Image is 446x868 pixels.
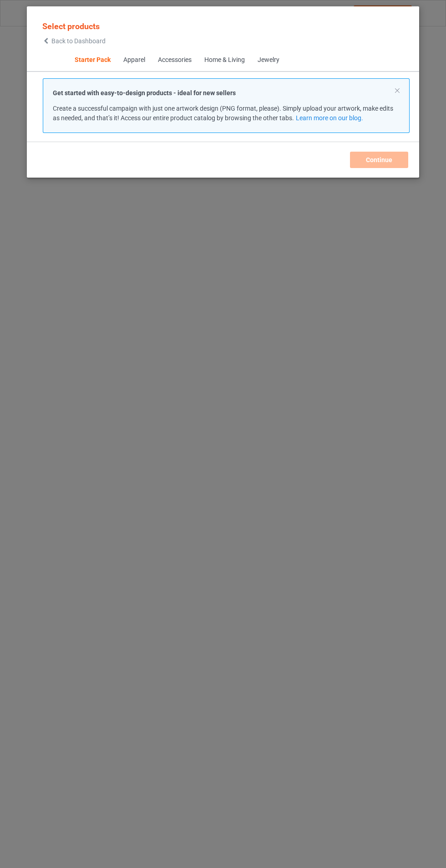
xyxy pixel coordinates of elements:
[204,56,244,65] div: Home & Living
[123,56,145,65] div: Apparel
[51,37,106,45] span: Back to Dashboard
[295,114,363,122] a: Learn more on our blog.
[157,56,191,65] div: Accessories
[68,49,117,71] span: Starter Pack
[53,105,393,122] span: Create a successful campaign with just one artwork design (PNG format, please). Simply upload you...
[42,21,100,31] span: Select products
[53,89,236,97] strong: Get started with easy-to-design products - ideal for new sellers
[257,56,279,65] div: Jewelry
